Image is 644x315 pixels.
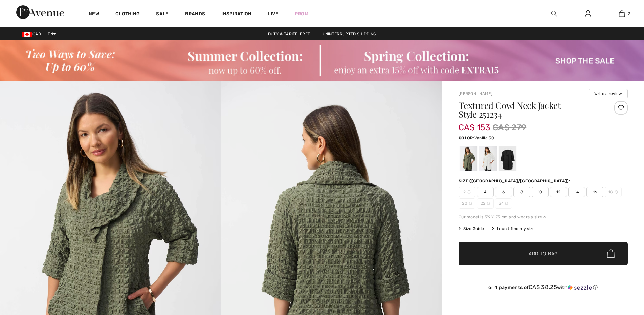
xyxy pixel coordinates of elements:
span: 2 [628,11,630,17]
div: or 4 payments of with [459,284,628,291]
span: 6 [495,187,512,197]
img: ring-m.svg [505,202,508,205]
span: 24 [495,198,512,209]
img: search the website [551,9,557,18]
img: ring-m.svg [615,190,618,194]
span: 10 [532,187,549,197]
div: Size ([GEOGRAPHIC_DATA]/[GEOGRAPHIC_DATA]): [459,178,572,184]
span: 8 [513,187,530,197]
img: Bag.svg [607,249,615,258]
a: Live [268,10,279,17]
button: Write a review [589,89,628,98]
a: Sale [156,11,169,18]
a: Brands [185,11,205,18]
h1: Textured Cowl Neck Jacket Style 251234 [459,101,600,119]
iframe: Opens a widget where you can find more information [601,264,637,281]
div: or 4 payments ofCA$ 38.25withSezzle Click to learn more about Sezzle [459,284,628,293]
span: 14 [568,187,585,197]
img: My Bag [619,9,625,18]
span: 4 [477,187,494,197]
span: 2 [459,187,475,197]
img: My Info [585,9,591,18]
a: 2 [605,9,638,18]
button: Add to Bag [459,242,628,265]
span: 16 [586,187,603,197]
img: Canadian Dollar [22,32,32,37]
span: CAD [22,32,44,36]
span: EN [48,32,56,36]
div: Vanilla 30 [479,146,497,171]
span: 18 [605,187,622,197]
a: Sign In [580,9,596,18]
span: Inspiration [221,11,251,18]
span: Color: [459,136,474,140]
img: ring-m.svg [467,190,471,194]
div: Black [499,146,516,171]
a: [PERSON_NAME] [459,91,492,96]
div: I can't find my size [492,225,535,232]
a: Clothing [115,11,140,18]
span: Add to Bag [529,250,558,257]
a: New [89,11,99,18]
img: Sezzle [568,284,592,291]
div: Cactus [460,146,477,171]
img: 1ère Avenue [16,5,64,19]
a: Prom [295,10,308,17]
span: Size Guide [459,225,484,232]
span: CA$ 153 [459,116,490,132]
span: CA$ 38.25 [529,283,557,290]
img: ring-m.svg [469,202,472,205]
span: 22 [477,198,494,209]
span: Vanilla 30 [474,136,494,140]
img: ring-m.svg [487,202,490,205]
span: 20 [459,198,475,209]
span: 12 [550,187,567,197]
div: Our model is 5'9"/175 cm and wears a size 6. [459,214,628,220]
span: CA$ 279 [493,121,526,134]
